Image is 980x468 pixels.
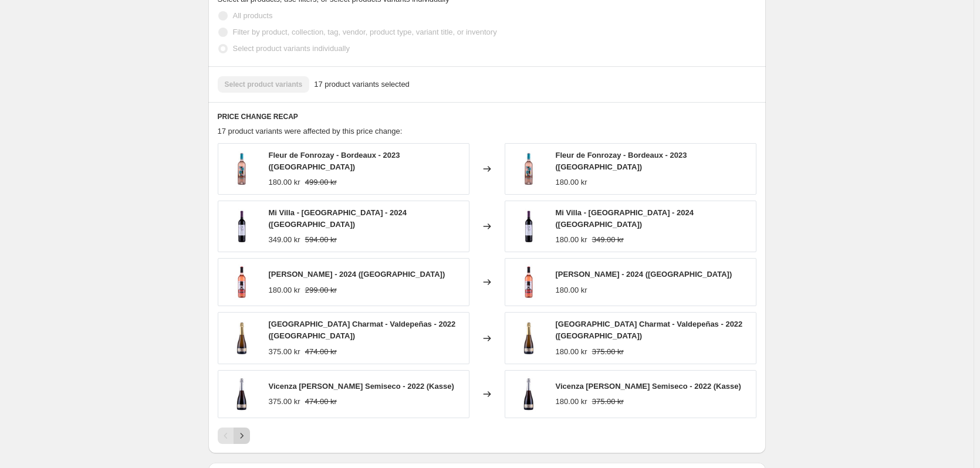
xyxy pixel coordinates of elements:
[556,270,732,279] span: [PERSON_NAME] - 2024 ([GEOGRAPHIC_DATA])
[556,346,587,358] div: 180.00 kr
[218,112,756,121] h6: PRICE CHANGE RECAP
[233,11,273,20] span: All products
[305,234,337,246] strike: 594.00 kr
[269,234,300,246] div: 349.00 kr
[224,151,259,186] img: FleurdeFonrozay-Bordeaux-2023_vh0200_80x.jpg
[592,396,624,408] strike: 375.00 kr
[233,28,497,36] span: Filter by product, collection, tag, vendor, product type, variant title, or inventory
[592,234,624,246] strike: 349.00 kr
[556,382,741,391] span: Vicenza [PERSON_NAME] Semiseco - 2022 (Kasse)
[511,377,546,412] img: Vicenza_Rosado_Semiseco_-_mousserende_spansk_rose_-_2022_-_11_5__vh0018_80x.jpg
[269,346,300,358] div: 375.00 kr
[305,346,337,358] strike: 474.00 kr
[511,264,546,300] img: BaronDeTuris_2024_vh0142_80x.jpg
[305,396,337,408] strike: 474.00 kr
[218,127,403,135] span: 17 product variants were affected by this price change:
[224,377,259,412] img: Vicenza_Rosado_Semiseco_-_mousserende_spansk_rose_-_2022_-_11_5__vh0018_80x.jpg
[305,284,337,296] strike: 299.00 kr
[592,346,624,358] strike: 375.00 kr
[269,270,445,279] span: [PERSON_NAME] - 2024 ([GEOGRAPHIC_DATA])
[556,151,687,171] span: Fleur de Fonrozay - Bordeaux - 2023 ([GEOGRAPHIC_DATA])
[511,209,546,244] img: MiVillaRiojaRoedvin2024_vh0171_80x.jpg
[556,320,743,340] span: [GEOGRAPHIC_DATA] Charmat - Valdepeñas - 2022 ([GEOGRAPHIC_DATA])
[269,208,407,229] span: Mi Villa - [GEOGRAPHIC_DATA] - 2024 ([GEOGRAPHIC_DATA])
[269,151,400,171] span: Fleur de Fonrozay - Bordeaux - 2023 ([GEOGRAPHIC_DATA])
[314,79,410,90] span: 17 product variants selected
[269,396,300,408] div: 375.00 kr
[511,151,546,186] img: FleurdeFonrozay-Bordeaux-2023_vh0200_80x.jpg
[556,284,587,296] div: 180.00 kr
[511,321,546,356] img: VicenzaCharmat-Valdepenas-2022_vh0086_80x.jpg
[233,44,350,53] span: Select product variants individually
[269,177,300,188] div: 180.00 kr
[269,320,456,340] span: [GEOGRAPHIC_DATA] Charmat - Valdepeñas - 2022 ([GEOGRAPHIC_DATA])
[269,284,300,296] div: 180.00 kr
[224,321,259,356] img: VicenzaCharmat-Valdepenas-2022_vh0086_80x.jpg
[556,234,587,246] div: 180.00 kr
[305,177,337,188] strike: 499.00 kr
[234,428,250,444] button: Next
[224,209,259,244] img: MiVillaRiojaRoedvin2024_vh0171_80x.jpg
[556,396,587,408] div: 180.00 kr
[556,177,587,188] div: 180.00 kr
[224,264,259,300] img: BaronDeTuris_2024_vh0142_80x.jpg
[218,428,250,444] nav: Pagination
[269,382,454,391] span: Vicenza [PERSON_NAME] Semiseco - 2022 (Kasse)
[556,208,694,229] span: Mi Villa - [GEOGRAPHIC_DATA] - 2024 ([GEOGRAPHIC_DATA])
